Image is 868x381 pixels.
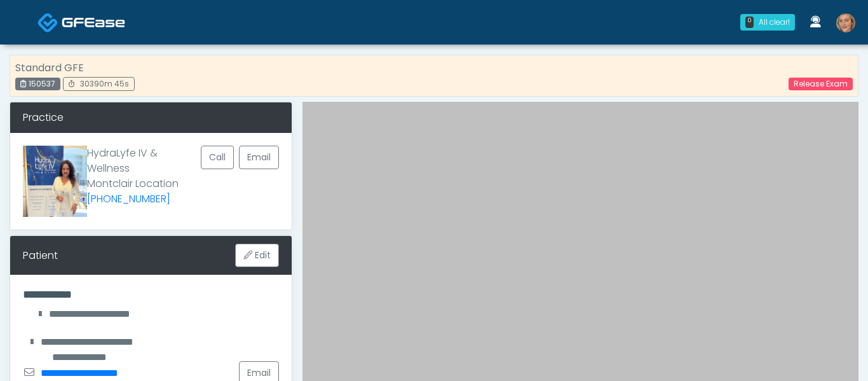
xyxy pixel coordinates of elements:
button: Edit [235,244,279,267]
a: Email [239,146,279,169]
span: 30390m 45s [80,78,129,89]
div: 0 [745,17,754,28]
a: Release Exam [789,78,853,90]
div: Practice [10,102,292,133]
a: 0 All clear! [733,9,803,36]
div: Patient [23,248,58,263]
strong: Standard GFE [15,60,84,75]
p: HydraLyfe IV & Wellness Montclair Location [87,146,201,207]
img: Provider image [23,146,87,217]
a: Docovia [37,1,125,43]
a: [PHONE_NUMBER] [87,191,170,206]
img: Docovia [62,16,125,29]
div: All clear! [759,17,790,28]
img: Heather Voss [836,13,855,32]
button: Call [201,146,234,169]
img: Docovia [37,12,58,33]
div: 150537 [15,78,60,90]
